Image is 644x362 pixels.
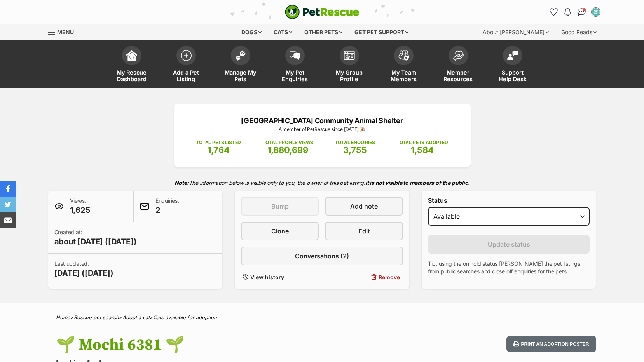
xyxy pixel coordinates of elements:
a: Home [56,314,70,320]
img: chat-41dd97257d64d25036548639549fe6c8038ab92f7586957e7f3b1b290dea8141.svg [578,8,586,16]
img: SHELTER STAFF profile pic [592,8,600,16]
a: Add note [325,197,403,216]
span: Menu [57,29,74,35]
span: Remove [379,273,400,281]
a: Support Help Desk [485,42,540,88]
span: Add note [350,202,378,211]
span: My Group Profile [332,69,367,82]
p: Last updated: [54,260,113,278]
a: Add a Pet Listing [159,42,213,88]
div: Get pet support [349,24,414,40]
img: manage-my-pets-icon-02211641906a0b7f246fdf0571729dbe1e7629f14944591b6c1af311fb30b64b.svg [235,50,246,61]
span: View history [250,273,284,281]
span: Add a Pet Listing [169,69,204,82]
img: notifications-46538b983faf8c2785f20acdc204bb7945ddae34d4c08c2a6579f10ce5e182be.svg [564,8,571,16]
img: team-members-icon-5396bd8760b3fe7c0b43da4ab00e1e3bb1a5d9ba89233759b79545d2d3fc5d0d.svg [398,50,409,61]
strong: It is not visible to members of the public. [365,179,470,186]
button: Print an adoption poster [506,336,596,352]
button: Remove [325,271,403,283]
button: My account [590,6,602,18]
span: Edit [358,226,370,236]
img: logo-cat-932fe2b9b8326f06289b0f2fb663e598f794de774fb13d1741a6617ecf9a85b4.svg [285,5,360,19]
p: A member of PetRescue since [DATE] 🎉 [185,126,459,133]
img: add-pet-listing-icon-0afa8454b4691262ce3f59096e99ab1cd57d4a30225e0717b998d2c9b9846f56.svg [181,50,192,61]
a: PetRescue [285,5,360,19]
span: Bump [271,202,289,211]
span: 1,880,699 [267,145,308,155]
img: dashboard-icon-eb2f2d2d3e046f16d808141f083e7271f6b2e854fb5c12c21221c1fb7104beca.svg [126,50,137,61]
span: Update status [488,240,530,249]
p: TOTAL ENQUIRIES [335,139,375,146]
label: Status [428,197,590,204]
a: My Pet Enquiries [268,42,322,88]
div: Cats [268,24,298,40]
p: TOTAL PETS LISTED [196,139,241,146]
a: Clone [241,222,319,240]
button: Notifications [562,6,574,18]
a: Member Resources [431,42,485,88]
p: TOTAL PROFILE VIEWS [262,139,313,146]
strong: Note: [175,179,189,186]
p: Enquiries: [155,197,179,216]
p: Tip: using the on hold status [PERSON_NAME] the pet listings from public searches and close off e... [428,260,590,275]
a: Menu [48,24,79,38]
span: Conversations (2) [295,251,349,261]
span: Manage My Pets [223,69,258,82]
span: 1,625 [70,205,90,216]
a: Favourites [548,6,560,18]
a: My Team Members [377,42,431,88]
img: group-profile-icon-3fa3cf56718a62981997c0bc7e787c4b2cf8bcc04b72c1350f741eb67cf2f40e.svg [344,51,355,60]
span: My Team Members [386,69,421,82]
span: about [DATE] ([DATE]) [54,236,137,247]
button: Bump [241,197,319,216]
span: Support Help Desk [495,69,530,82]
span: My Rescue Dashboard [114,69,149,82]
div: About [PERSON_NAME] [477,24,554,40]
a: Cats available for adoption [153,314,217,320]
h1: 🌱 Mochi 6381 🌱 [56,336,385,354]
a: Manage My Pets [213,42,268,88]
div: > > > [37,315,608,320]
img: pet-enquiries-icon-7e3ad2cf08bfb03b45e93fb7055b45f3efa6380592205ae92323e6603595dc1f.svg [290,51,300,60]
span: 1,764 [208,145,230,155]
p: TOTAL PETS ADOPTED [396,139,448,146]
a: Edit [325,222,403,240]
ul: Account quick links [548,6,602,18]
a: Conversations (2) [241,247,403,265]
p: [GEOGRAPHIC_DATA] Community Animal Shelter [185,115,459,126]
div: Dogs [236,24,267,40]
img: help-desk-icon-fdf02630f3aa405de69fd3d07c3f3aa587a6932b1a1747fa1d2bba05be0121f9.svg [507,51,518,60]
span: Member Resources [441,69,476,82]
span: My Pet Enquiries [277,69,312,82]
a: Adopt a cat [122,314,150,320]
span: 1,584 [411,145,434,155]
span: [DATE] ([DATE]) [54,268,113,278]
span: 2 [155,205,179,216]
a: My Group Profile [322,42,377,88]
a: Conversations [576,6,588,18]
p: Created at: [54,228,137,247]
p: The information below is visible only to you, the owner of this pet listing. [48,175,596,191]
button: Update status [428,235,590,254]
img: member-resources-icon-8e73f808a243e03378d46382f2149f9095a855e16c252ad45f914b54edf8863c.svg [453,50,464,61]
p: Views: [70,197,90,216]
a: My Rescue Dashboard [105,42,159,88]
a: View history [241,271,319,283]
div: Other pets [299,24,348,40]
span: Clone [271,226,289,236]
div: Good Reads [556,24,602,40]
span: 3,755 [343,145,367,155]
a: Rescue pet search [74,314,119,320]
